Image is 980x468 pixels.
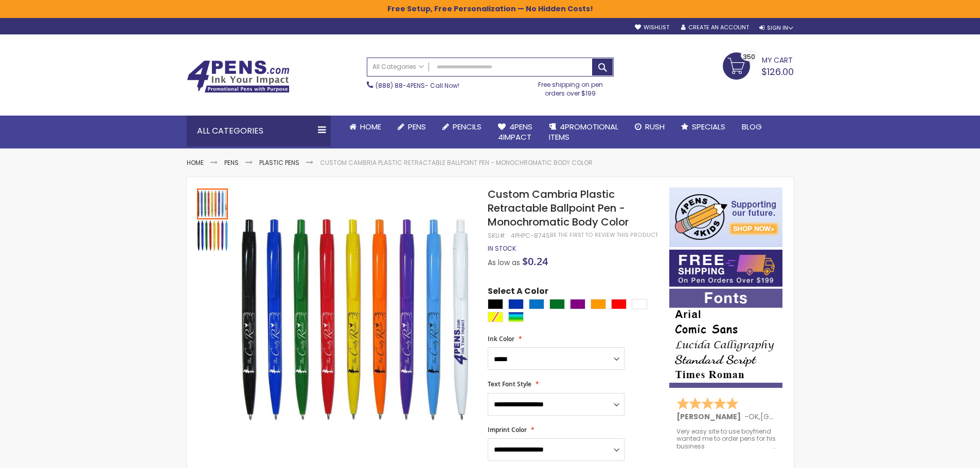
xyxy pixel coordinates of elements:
[239,202,474,437] img: Custom Cambria Plastic Retractable Ballpoint Pen - Monochromatic Body Color
[197,188,229,219] div: Custom Cambria Plastic Retractable Ballpoint Pen - Monochromatic Body Color
[389,116,434,138] a: Pens
[550,231,658,239] a: Be the first to review this product
[187,60,290,93] img: 4Pens Custom Pens and Promotional Products
[508,312,524,322] div: Assorted
[360,121,381,132] span: Home
[187,116,331,146] div: All Categories
[645,121,665,132] span: Rush
[527,77,614,97] div: Free shipping on pen orders over $199
[529,299,544,309] div: Blue Light
[541,116,627,149] a: 4PROMOTIONALITEMS
[744,411,836,422] span: - ,
[408,121,426,132] span: Pens
[723,52,794,78] a: $126.00 350
[591,299,606,309] div: Orange
[197,219,228,251] div: Custom Cambria Plastic Retractable Ballpoint Pen - Monochromatic Body Color
[669,250,782,287] img: Free shipping on orders over $199
[692,121,725,132] span: Specials
[611,299,627,309] div: Red
[508,299,524,309] div: Blue
[372,63,424,71] span: All Categories
[488,244,516,253] span: In stock
[760,411,836,422] span: [GEOGRAPHIC_DATA]
[761,65,794,78] span: $126.00
[488,286,548,299] span: Select A Color
[635,24,669,31] a: Wishlist
[341,116,389,138] a: Home
[676,428,776,450] div: Very easy site to use boyfriend wanted me to order pens for his business
[488,334,514,343] span: Ink Color
[488,425,527,434] span: Imprint Color
[759,24,793,32] div: Sign In
[734,116,770,138] a: Blog
[498,121,532,142] span: 4Pens 4impact
[511,232,550,240] div: 4PHPC-874S
[549,299,565,309] div: Green
[453,121,482,132] span: Pencils
[488,245,516,253] div: Availability
[187,158,204,167] a: Home
[488,231,507,240] strong: SKU
[676,411,744,422] span: [PERSON_NAME]
[224,158,239,167] a: Pens
[743,52,755,62] span: 350
[669,188,782,247] img: 4pens 4 kids
[673,116,734,138] a: Specials
[570,299,585,309] div: Purple
[376,81,459,90] span: - Call Now!
[669,289,782,388] img: font-personalization-examples
[749,411,759,422] span: OK
[488,299,503,309] div: Black
[627,116,673,138] a: Rush
[632,299,647,309] div: White
[490,116,541,149] a: 4Pens4impact
[549,121,618,142] span: 4PROMOTIONAL ITEMS
[434,116,490,138] a: Pencils
[742,121,762,132] span: Blog
[488,187,629,229] span: Custom Cambria Plastic Retractable Ballpoint Pen - Monochromatic Body Color
[522,254,548,268] span: $0.24
[320,159,593,167] li: Custom Cambria Plastic Retractable Ballpoint Pen - Monochromatic Body Color
[259,158,299,167] a: Plastic Pens
[488,380,531,388] span: Text Font Style
[376,81,425,90] a: (888) 88-4PENS
[681,24,749,31] a: Create an Account
[197,220,228,251] img: Custom Cambria Plastic Retractable Ballpoint Pen - Monochromatic Body Color
[367,58,429,75] a: All Categories
[488,257,520,268] span: As low as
